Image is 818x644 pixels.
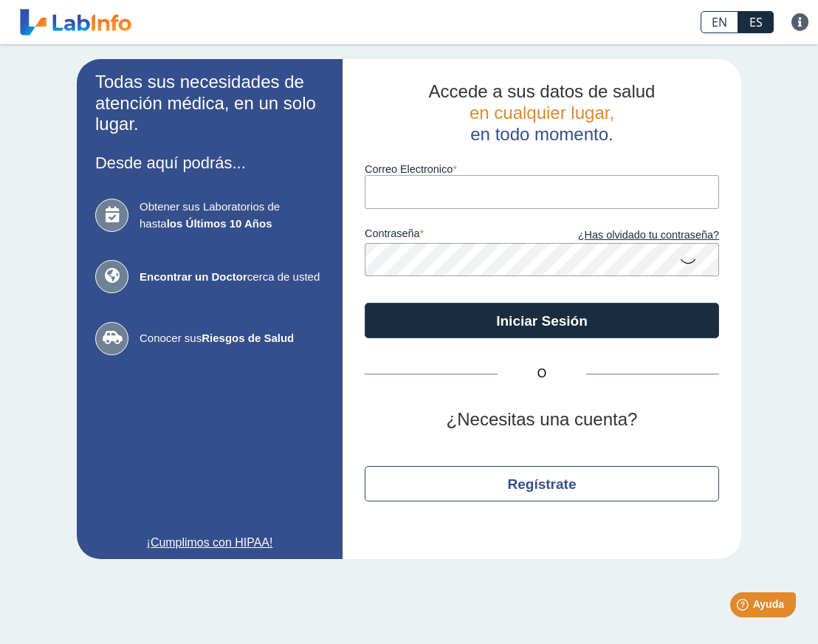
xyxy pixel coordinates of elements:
b: los Últimos 10 Años [167,217,272,230]
span: Accede a sus datos de salud [429,81,656,101]
span: cerca de usted [140,269,324,286]
b: Riesgos de Salud [202,332,294,344]
h3: Desde aquí podrás... [95,154,324,172]
iframe: Help widget launcher [687,586,802,628]
span: en cualquier lugar, [470,103,614,123]
a: ¡Cumplimos con HIPAA! [95,534,324,552]
b: Encontrar un Doctor [140,270,247,283]
span: O [498,365,586,383]
span: Obtener sus Laboratorios de hasta [140,199,324,232]
a: ¿Has olvidado tu contraseña? [542,227,719,244]
button: Regístrate [365,466,719,501]
h2: ¿Necesitas una cuenta? [365,409,719,431]
a: ES [738,11,774,33]
label: contraseña [365,227,542,244]
h2: Todas sus necesidades de atención médica, en un solo lugar. [95,72,324,135]
a: EN [701,11,738,33]
span: en todo momento. [470,124,613,144]
button: Iniciar Sesión [365,303,719,338]
label: Correo Electronico [365,163,719,175]
span: Conocer sus [140,330,324,347]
